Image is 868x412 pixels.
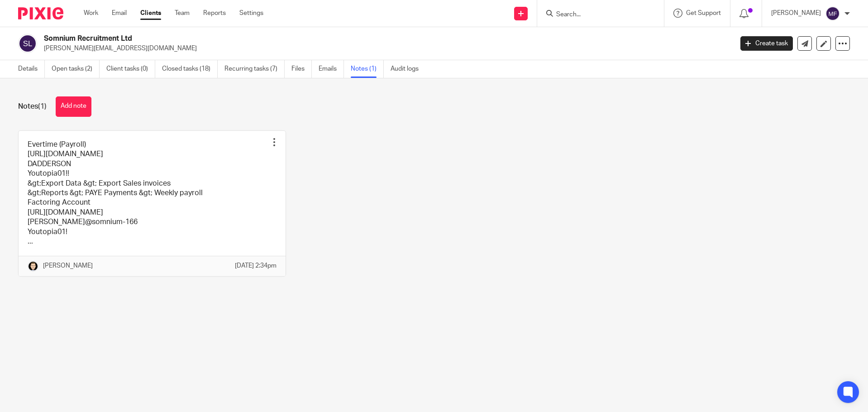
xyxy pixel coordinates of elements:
[18,7,63,19] img: Pixie
[291,60,312,78] a: Files
[44,34,590,43] h2: Somnium Recruitment Ltd
[224,60,285,78] a: Recurring tasks (7)
[18,102,47,111] h1: Notes
[43,261,93,270] p: [PERSON_NAME]
[771,9,821,18] p: [PERSON_NAME]
[56,96,91,117] button: Add note
[239,9,263,18] a: Settings
[38,103,47,110] span: (1)
[106,60,155,78] a: Client tasks (0)
[175,9,190,18] a: Team
[162,60,218,78] a: Closed tasks (18)
[18,60,45,78] a: Details
[686,10,721,16] span: Get Support
[555,11,637,19] input: Search
[18,34,37,53] img: svg%3E
[203,9,226,18] a: Reports
[825,6,840,21] img: svg%3E
[391,60,425,78] a: Audit logs
[84,9,98,18] a: Work
[351,60,384,78] a: Notes (1)
[235,261,277,270] p: [DATE] 2:34pm
[140,9,161,18] a: Clients
[44,44,727,53] p: [PERSON_NAME][EMAIL_ADDRESS][DOMAIN_NAME]
[740,36,793,51] a: Create task
[52,60,100,78] a: Open tasks (2)
[112,9,127,18] a: Email
[28,261,38,272] img: DavidBlack.format_png.resize_200x.png
[319,60,344,78] a: Emails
